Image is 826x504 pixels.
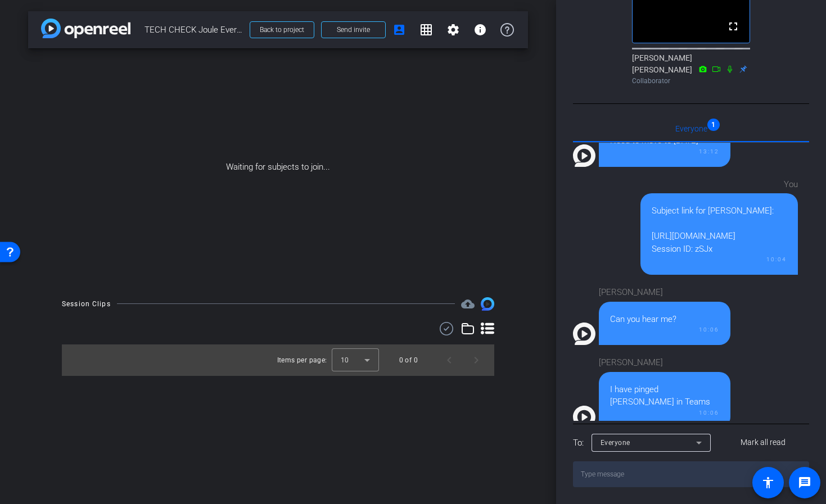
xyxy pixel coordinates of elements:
div: I have pinged [PERSON_NAME] in Teams [610,383,719,408]
div: Collaborator [632,76,750,86]
button: Next page [463,347,490,374]
span: Destinations for your clips [461,297,475,311]
img: app-logo [41,19,130,38]
div: You [640,178,798,191]
div: 10:04 [652,255,787,264]
span: Back to project [260,26,304,34]
div: 0 of 0 [399,355,418,366]
button: Send invite [321,21,386,38]
span: TECH CHECK Joule Everywhere - 100 - Keynote [145,19,243,41]
div: [PERSON_NAME] [599,286,730,299]
div: [PERSON_NAME] [PERSON_NAME] [632,52,750,86]
span: Everyone [675,125,707,133]
div: Session Clips [62,298,111,310]
div: 13:12 [610,147,719,156]
img: Profile [573,144,595,167]
mat-icon: message [798,476,811,489]
div: Can you hear me? [610,313,719,326]
img: Profile [573,406,595,428]
div: 10:06 [610,408,719,417]
mat-icon: account_box [392,23,406,37]
img: Session clips [481,297,494,311]
div: Items per page: [277,355,327,366]
button: Back to project [250,21,314,38]
span: Everyone [601,439,630,447]
mat-icon: info [473,23,487,37]
mat-icon: cloud_upload [461,297,475,311]
div: [PERSON_NAME] [599,356,730,369]
span: Send invite [337,25,370,34]
img: Profile [573,323,595,345]
div: To: [573,437,584,449]
div: Subject link for [PERSON_NAME]: [URL][DOMAIN_NAME] Session ID: zSJx [652,205,787,255]
mat-icon: grid_on [419,23,433,37]
button: Previous page [436,347,463,374]
button: Mark all read [717,433,810,453]
div: Waiting for subjects to join... [28,48,528,286]
span: Mark all read [741,437,786,448]
mat-icon: fullscreen [726,20,740,33]
div: 10:06 [610,325,719,334]
mat-icon: settings [446,23,460,37]
mat-icon: accessibility [761,476,775,489]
